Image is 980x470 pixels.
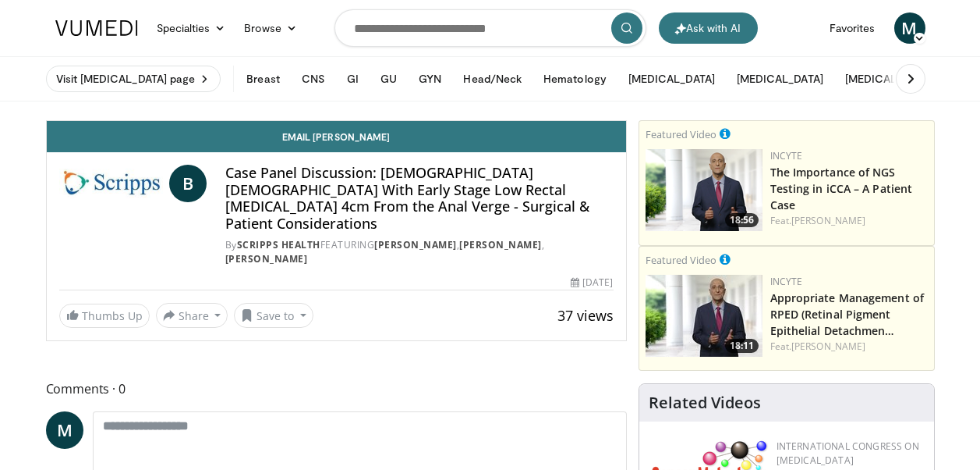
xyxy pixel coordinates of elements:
a: Favorites [820,12,885,44]
button: GYN [409,63,451,94]
button: GI [338,63,368,94]
button: GU [371,63,406,94]
a: Specialties [147,12,235,44]
a: Browse [235,12,306,44]
a: Thumbs Up [59,304,150,328]
button: Hematology [534,63,616,94]
h4: Related Videos [649,393,761,412]
a: Visit [MEDICAL_DATA] page [46,66,221,92]
a: M [46,411,83,449]
a: Appropriate Management of RPED (Retinal Pigment Epithelial Detachmen… [770,290,925,338]
div: By FEATURING , , [225,238,614,266]
small: Featured Video [646,253,716,267]
a: Scripps Health [237,238,320,251]
button: Head/Neck [454,63,531,94]
img: Scripps Health [59,165,163,202]
span: 18:56 [725,213,759,227]
a: B [169,165,207,202]
a: 18:11 [646,275,762,357]
button: Save to [234,303,313,328]
button: CNS [292,63,334,94]
a: [PERSON_NAME] [791,214,865,227]
h4: Case Panel Discussion: [DEMOGRAPHIC_DATA] [DEMOGRAPHIC_DATA] With Early Stage Low Rectal [MEDICAL... [225,165,614,232]
img: 6827cc40-db74-4ebb-97c5-13e529cfd6fb.png.150x105_q85_crop-smart_upscale.png [646,149,762,231]
div: Feat. [770,214,928,228]
a: Incyte [770,275,803,288]
button: [MEDICAL_DATA] [836,63,941,94]
a: Incyte [770,149,803,162]
a: [PERSON_NAME] [459,238,542,251]
a: [PERSON_NAME] [225,252,308,265]
a: [PERSON_NAME] [374,238,457,251]
span: 37 views [557,306,614,325]
span: 18:11 [725,339,759,353]
img: VuMedi Logo [55,20,138,36]
div: [DATE] [571,276,613,290]
button: Share [156,303,228,328]
a: [PERSON_NAME] [791,340,865,353]
input: Search topics, interventions [334,9,646,47]
small: Featured Video [646,127,716,141]
a: 18:56 [646,149,762,231]
div: Feat. [770,340,928,354]
button: [MEDICAL_DATA] [727,63,833,94]
a: Email [PERSON_NAME] [47,121,626,152]
button: Breast [237,63,288,94]
span: Comments 0 [46,379,627,399]
img: dfb61434-267d-484a-acce-b5dc2d5ee040.150x105_q85_crop-smart_upscale.jpg [646,275,762,357]
button: [MEDICAL_DATA] [619,63,724,94]
a: The Importance of NGS Testing in iCCA – A Patient Case [770,165,913,212]
a: M [894,12,925,44]
button: Ask with AI [659,12,758,44]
